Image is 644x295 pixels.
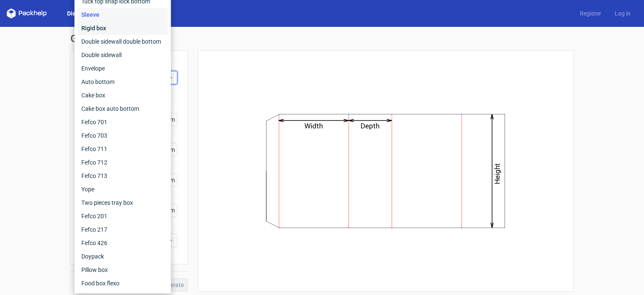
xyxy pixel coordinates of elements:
div: Rigid box [78,21,168,35]
div: Fefco 426 [78,236,168,250]
div: Fefco 712 [78,156,168,169]
div: Two pieces tray box [78,196,168,209]
div: Double sidewall double bottom [78,35,168,48]
div: Fefco 701 [78,115,168,129]
div: Fefco 217 [78,223,168,236]
div: Auto bottom [78,75,168,89]
div: Pillow box [78,263,168,277]
div: Fefco 201 [78,209,168,223]
div: Cake box auto bottom [78,102,168,115]
div: Doypack [78,250,168,263]
div: Food box flexo [78,277,168,290]
div: Fefco 713 [78,169,168,183]
div: Envelope [78,62,168,75]
a: Register [573,9,608,18]
div: Fefco 711 [78,142,168,156]
text: Height [493,163,502,184]
text: Width [305,122,323,130]
h1: Generate new dieline [70,34,574,44]
div: Sleeve [78,8,168,21]
div: Cake box [78,89,168,102]
div: Fefco 703 [78,129,168,142]
div: Double sidewall [78,48,168,62]
div: Yope [78,183,168,196]
a: Log in [608,9,637,18]
a: Dielines [60,9,96,18]
text: Depth [361,122,380,130]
